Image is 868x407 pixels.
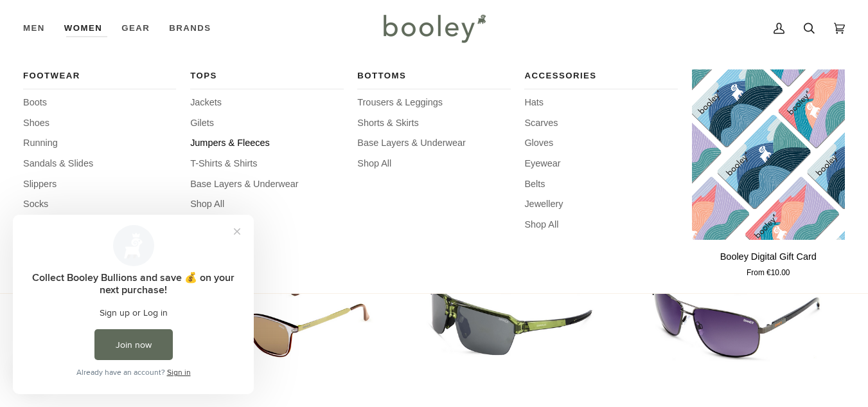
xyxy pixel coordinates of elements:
[121,22,150,35] span: Gear
[190,69,343,82] span: Tops
[692,69,845,240] a: Booley Digital Gift Card
[23,157,176,171] a: Sandals & Slides
[13,215,254,394] iframe: Loyalty program pop-up with offers and actions
[190,116,343,131] a: Gilets
[524,69,677,89] a: Accessories
[64,22,102,35] span: Women
[169,22,211,35] span: Brands
[524,96,677,110] a: Hats
[190,69,343,89] a: Tops
[747,267,790,279] span: From €10.00
[357,69,510,82] span: Bottoms
[190,177,343,192] a: Base Layers & Underwear
[23,69,176,82] span: Footwear
[190,136,343,150] a: Jumpers & Fleeces
[524,218,677,232] a: Shop All
[23,197,176,212] a: Socks
[524,116,677,131] a: Scarves
[524,69,677,82] span: Accessories
[357,136,510,150] a: Base Layers & Underwear
[23,177,176,192] a: Slippers
[524,177,677,192] a: Belts
[190,197,343,212] a: Shop All
[692,69,845,278] product-grid-item: Booley Digital Gift Card
[692,245,845,279] a: Booley Digital Gift Card
[190,157,343,171] a: T-Shirts & Shirts
[357,96,510,110] a: Trousers & Leggings
[720,250,817,264] p: Booley Digital Gift Card
[23,22,45,35] span: Men
[378,10,490,47] img: Booley
[357,69,510,89] a: Bottoms
[23,96,176,110] a: Boots
[23,136,176,150] a: Running
[190,96,343,110] a: Jackets
[357,116,510,131] a: Shorts & Skirts
[23,69,176,89] a: Footwear
[524,157,677,171] a: Eyewear
[524,197,677,212] a: Jewellery
[524,136,677,150] a: Gloves
[692,69,845,240] product-grid-item-variant: €10.00
[23,116,176,131] a: Shoes
[357,157,510,171] a: Shop All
